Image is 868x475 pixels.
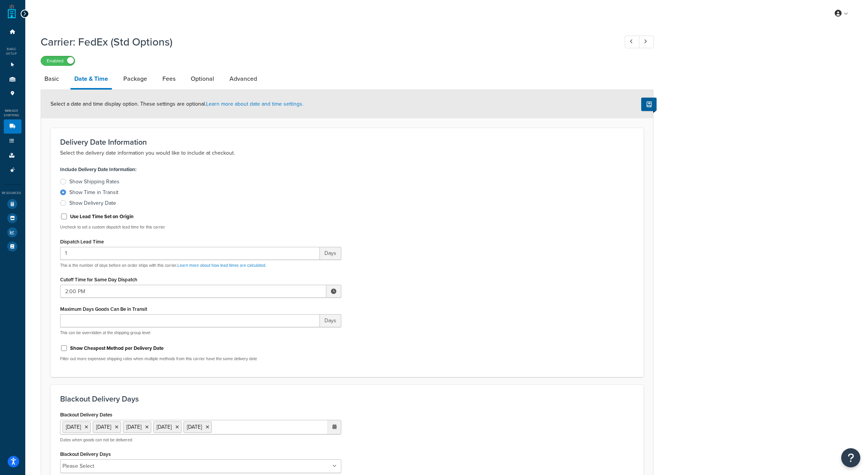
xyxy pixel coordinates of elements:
[60,263,341,268] p: This is the number of days before an order ships with this carrier.
[159,70,179,88] a: Fees
[60,437,341,443] p: Dates when goods can not be delivered
[4,25,21,39] li: Dashboard
[41,34,611,49] h1: Carrier: FedEx (Std Options)
[226,70,261,88] a: Advanced
[69,189,118,196] div: Show Time in Transit
[206,100,303,108] a: Learn more about date and time settings.
[70,213,134,220] label: Use Lead Time Set on Origin
[60,306,147,312] label: Maximum Days Goods Can Be in Transit
[60,149,634,158] p: Select the delivery date information you would like to include at checkout.
[41,70,63,88] a: Basic
[69,178,120,186] div: Show Shipping Rates
[4,119,21,134] li: Carriers
[60,138,634,146] h3: Delivery Date Information
[625,36,640,48] a: Previous Record
[187,70,218,88] a: Optional
[70,345,164,352] label: Show Cheapest Method per Delivery Date
[41,56,75,65] label: Enabled
[62,421,91,433] li: [DATE]
[4,149,21,163] li: Boxes
[60,277,137,282] label: Cutoff Time for Same Day Dispatch
[51,100,303,108] span: Select a date and time display option. These settings are optional.
[70,70,112,90] a: Date & Time
[4,87,21,101] li: Pickup Locations
[4,58,21,72] li: Websites
[4,134,21,148] li: Shipping Rules
[153,421,182,433] li: [DATE]
[183,421,212,433] li: [DATE]
[4,211,21,225] li: Marketplace
[93,421,121,433] li: [DATE]
[639,36,654,48] a: Next Record
[4,163,21,177] li: Advanced Features
[62,461,94,472] li: Please Select
[4,225,21,239] li: Analytics
[69,199,116,207] div: Show Delivery Date
[60,412,112,418] label: Blackout Delivery Dates
[320,314,341,327] span: Days
[177,262,266,268] a: Learn more about how lead times are calculated.
[60,451,111,457] label: Blackout Delivery Days
[4,197,21,211] li: Test Your Rates
[841,448,860,467] button: Open Resource Center
[60,395,634,403] h3: Blackout Delivery Days
[60,356,341,362] p: Filter out more expensive shipping rates when multiple methods from this carrier have the same de...
[120,70,151,88] a: Package
[320,247,341,260] span: Days
[4,72,21,87] li: Origins
[4,240,21,253] li: Help Docs
[60,164,136,175] label: Include Delivery Date Information:
[60,224,341,230] p: Uncheck to set a custom dispatch lead time for this carrier
[123,421,151,433] li: [DATE]
[641,98,657,111] button: Show Help Docs
[60,330,341,336] p: This can be overridden at the shipping group level
[60,239,104,245] label: Dispatch Lead Time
